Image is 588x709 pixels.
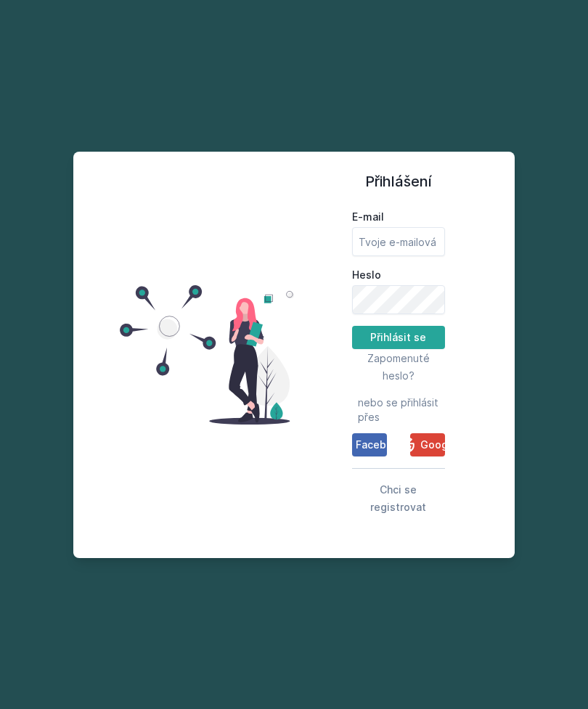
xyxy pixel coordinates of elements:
[352,326,445,349] button: Přihlásit se
[370,483,426,513] span: Chci se registrovat
[420,438,457,452] span: Google
[358,396,439,425] span: nebo se přihlásit přes
[352,227,445,256] input: Tvoje e-mailová adresa
[352,210,445,224] label: E-mail
[352,480,445,515] button: Chci se registrovat
[367,352,430,382] span: Zapomenuté heslo?
[352,433,387,456] button: Facebook
[352,268,445,282] label: Heslo
[410,433,445,456] button: Google
[356,438,405,452] span: Facebook
[352,171,445,192] h1: Přihlášení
